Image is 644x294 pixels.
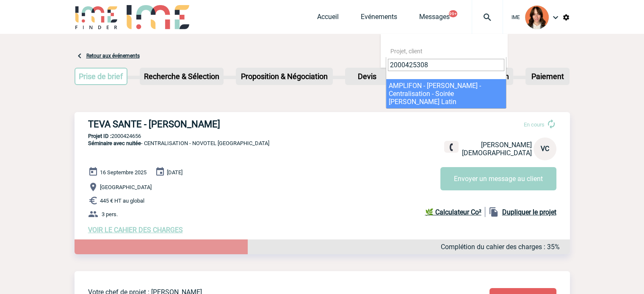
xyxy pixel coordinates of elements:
[75,69,127,84] p: Prise de brief
[75,133,570,139] p: 2000424656
[511,14,520,20] span: IME
[88,140,141,146] span: Séminaire avec nuitée
[541,145,549,153] span: VC
[526,69,569,84] p: Paiement
[449,10,457,17] button: 99+
[88,133,111,139] b: Projet ID :
[425,207,485,217] a: 🌿 Calculateur Co²
[346,69,388,84] p: Devis
[440,167,556,190] button: Envoyer un message au client
[419,13,450,25] a: Messages
[525,5,549,29] img: 94396-2.png
[502,208,556,216] b: Dupliquer le projet
[88,119,342,129] h3: TEVA SANTE - [PERSON_NAME]
[361,13,397,25] a: Evénements
[100,184,152,190] span: [GEOGRAPHIC_DATA]
[141,69,223,84] p: Recherche & Sélection
[88,226,183,234] a: VOIR LE CAHIER DES CHARGES
[390,48,423,55] span: Projet, client
[88,140,269,146] span: - CENTRALISATION - NOVOTEL [GEOGRAPHIC_DATA]
[237,69,332,84] p: Proposition & Négociation
[425,208,481,216] b: 🌿 Calculateur Co²
[481,141,532,149] span: [PERSON_NAME]
[489,207,499,217] img: file_copy-black-24dp.png
[100,169,146,176] span: 16 Septembre 2025
[75,5,119,29] img: IME-Finder
[524,121,544,128] span: En cours
[100,198,144,204] span: 445 € HT au global
[462,149,532,157] span: [DEMOGRAPHIC_DATA]
[317,13,339,25] a: Accueil
[448,143,455,151] img: fixe.png
[86,53,140,59] a: Retour aux événements
[386,79,506,108] li: AMPLIFON - [PERSON_NAME] - Centralisation - Soirée [PERSON_NAME] Latin
[102,211,118,217] span: 3 pers.
[167,169,182,176] span: [DATE]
